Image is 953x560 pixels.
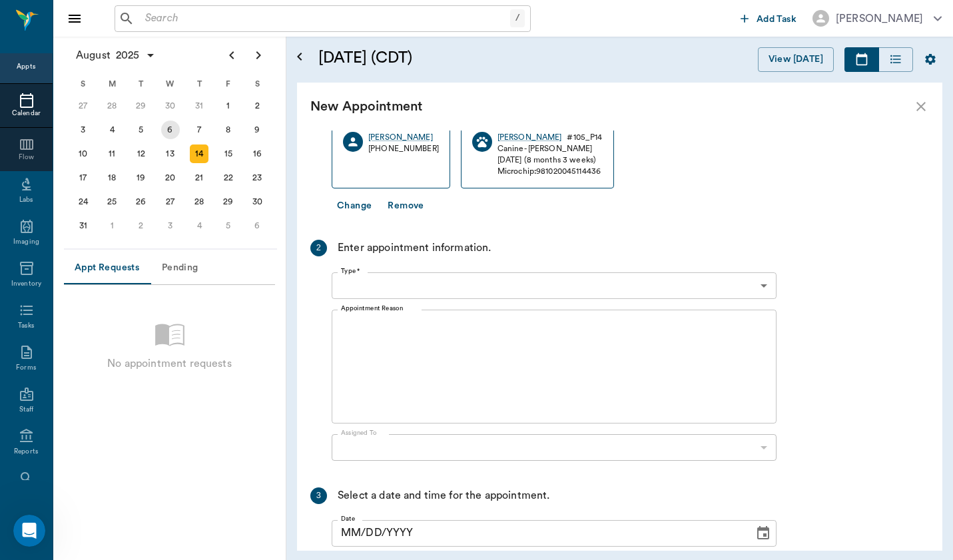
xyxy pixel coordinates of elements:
div: Thursday, September 4, 2025 [190,216,208,235]
div: Today, Thursday, August 14, 2025 [190,144,208,163]
div: Monday, August 4, 2025 [103,121,121,139]
label: Assigned To [341,428,376,437]
div: [DATE] (8 months 3 weeks) [497,154,603,166]
span: August [73,46,113,65]
button: Emoji picker [21,436,31,447]
button: Home [232,5,258,31]
button: Close drawer [61,5,88,32]
div: [PHONE_NUMBER] [368,143,439,154]
div: S [242,74,272,94]
b: URGENT [54,251,97,262]
div: Monday, August 18, 2025 [103,168,121,187]
div: Sunday, July 27, 2025 [74,97,93,115]
div: Imaging [13,237,39,247]
button: Previous page [218,42,245,69]
div: Tuesday, August 26, 2025 [132,192,151,211]
button: View [DATE] [758,47,834,72]
div: Thursday, August 21, 2025 [190,168,208,187]
button: [PERSON_NAME] [802,6,952,31]
div: ON 2 - yes I am under all messages, but there are several not showing up [59,88,245,114]
button: Appt Requests [64,252,150,284]
div: Saturday, August 23, 2025 [248,168,266,187]
div: Friday, August 1, 2025 [219,97,238,115]
input: Search [140,9,510,28]
button: Send a message… [228,431,250,452]
div: Sunday, August 31, 2025 [74,216,93,235]
div: S [69,74,98,94]
div: T [127,74,156,94]
button: Pending [150,252,210,284]
div: Tuesday, August 5, 2025 [132,121,151,139]
div: Sunday, August 3, 2025 [74,121,93,139]
input: MM/DD/YYYY [332,520,745,547]
button: Add Task [735,6,802,31]
div: I was told on the set up that I would have to go through my Point of Care system but sent over th... [48,404,256,498]
div: Wednesday, August 27, 2025 [161,192,180,211]
button: Next page [245,42,272,69]
div: Friday, August 29, 2025 [219,192,238,211]
div: Our team is available [DATE] through [DATE], 9:00 AM to 5:00 PM CT. Outside of business hours, we... [11,133,218,393]
div: Brittany says… [11,80,256,133]
button: Change [332,194,377,218]
div: Wednesday, July 30, 2025 [161,97,180,115]
button: August2025 [69,42,162,69]
div: Thursday, August 28, 2025 [190,192,208,211]
div: Reports [14,447,39,457]
button: Upload attachment [63,436,74,447]
label: Type * [341,266,360,276]
li: If you believe you’re experiencing an , please reply with the word to notify our support team and... [31,225,208,336]
div: Saturday, August 30, 2025 [248,192,266,211]
div: Tuesday, August 12, 2025 [132,144,151,163]
div: Monday, September 1, 2025 [103,216,121,235]
div: Monday, August 11, 2025 [103,144,121,163]
div: T [184,74,214,94]
div: Tuesday, September 2, 2025 [132,216,151,235]
iframe: Intercom live chat [13,515,45,547]
div: Thursday, August 7, 2025 [190,121,208,139]
div: Our team is available [DATE] through [DATE], 9:00 AM to 5:00 PM CT. Outside of business hours, we... [21,140,208,219]
a: [PERSON_NAME] [368,132,439,143]
div: Staff [19,405,33,415]
a: [PERSON_NAME] [497,132,562,143]
b: urgent bug [43,238,101,249]
div: / [510,9,525,27]
div: Saturday, August 2, 2025 [248,97,266,115]
button: Open calendar [292,31,308,83]
div: Microchip: 981020045114436 [497,166,603,177]
div: Labs [19,195,33,205]
div: [PERSON_NAME] [836,11,923,27]
div: Canine - [PERSON_NAME] [497,143,603,154]
div: Inventory [11,279,41,289]
div: Monday, August 25, 2025 [103,192,121,211]
div: # 105_P14 [567,132,602,143]
div: Wednesday, August 13, 2025 [161,144,180,163]
p: Active [65,17,91,30]
div: Select a date and time for the appointment. [338,487,549,504]
button: Choose date [750,520,777,547]
div: New Appointment [310,96,913,117]
label: Appointment Reason [341,304,403,313]
img: Profile image for Lizbeth [38,7,59,29]
button: Remove [382,194,429,218]
div: Friday, August 15, 2025 [219,144,238,163]
button: go back [9,5,34,31]
div: Thank you! [21,372,208,385]
div: Saturday, August 16, 2025 [248,144,266,163]
div: Sunday, August 17, 2025 [74,168,93,187]
div: Brittany says… [11,404,256,509]
div: M [98,74,127,94]
h1: [PERSON_NAME] [65,7,151,17]
div: Coco says… [11,133,256,404]
button: Gif picker [42,436,53,447]
div: F [214,74,243,94]
div: Enter appointment information. [338,240,491,256]
div: Please select a date and time before assigning a provider [332,434,777,461]
div: Appointment request tabs [64,252,275,284]
div: Friday, August 22, 2025 [219,168,238,187]
div: Monday, July 28, 2025 [103,97,121,115]
p: No appointment requests [107,356,231,372]
div: Friday, August 8, 2025 [219,121,238,139]
textarea: Message… [11,408,255,431]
